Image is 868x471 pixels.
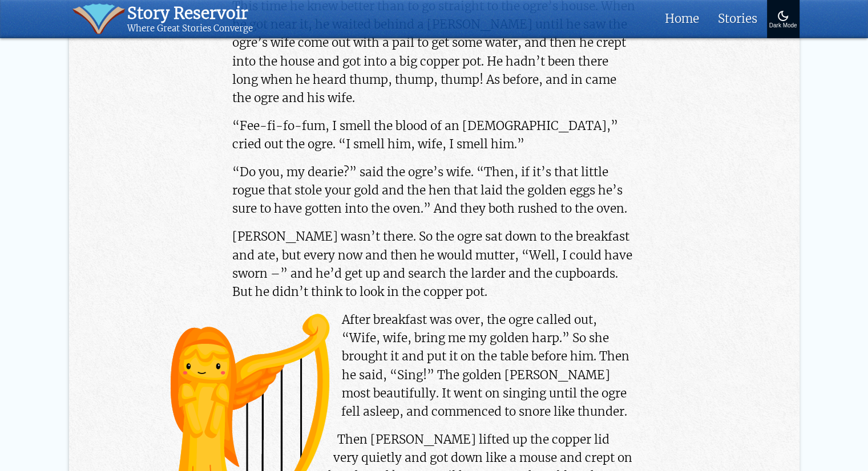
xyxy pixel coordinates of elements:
[232,311,636,421] p: After breakfast was over, the ogre called out, “Wife, wife, bring me my golden harp.” So she brou...
[776,9,790,23] img: Turn On Dark Mode
[232,163,636,218] p: “Do you, my dearie?” said the ogre’s wife. “Then, if it’s that little rogue that stole your gold ...
[232,228,636,301] p: [PERSON_NAME] wasn’t there. So the ogre sat down to the breakfast and ate, but every now and then...
[769,23,797,29] div: Dark Mode
[127,23,253,34] div: Where Great Stories Converge
[232,117,636,153] p: “Fee-fi-fo-fum, I smell the blood of an [DEMOGRAPHIC_DATA],” cried out the ogre. “I smell him, wi...
[127,3,253,23] div: Story Reservoir
[72,3,126,34] img: icon of book with waver spilling out.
